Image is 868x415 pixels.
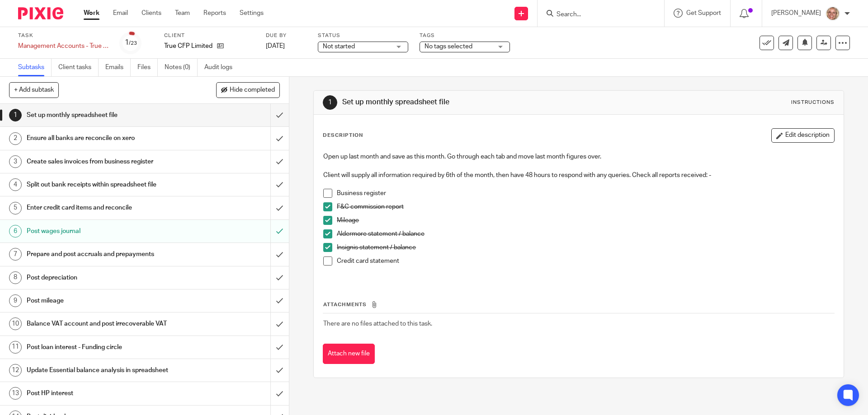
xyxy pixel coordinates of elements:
[420,32,510,39] label: Tags
[318,32,408,39] label: Status
[27,364,183,377] h1: Update Essential balance analysis in spreadsheet
[113,9,128,18] a: Email
[27,108,183,122] h1: Set up monthly spreadsheet file
[323,132,363,139] p: Description
[27,247,183,261] h1: Prepare and post accruals and prepayments
[266,32,307,39] label: Due by
[323,344,375,364] button: Attach new file
[125,37,137,48] div: 1
[27,201,183,214] h1: Enter credit card items and reconcile
[9,364,22,377] div: 12
[175,9,190,18] a: Team
[9,82,59,98] button: + Add subtask
[9,202,22,214] div: 5
[105,59,131,76] a: Emails
[323,43,355,50] span: Not started
[204,59,239,76] a: Audit logs
[27,271,183,284] h1: Post depreciation
[556,11,637,19] input: Search
[58,59,99,76] a: Client tasks
[9,155,22,168] div: 3
[9,294,22,307] div: 9
[337,216,834,225] p: Mileage
[142,9,161,18] a: Clients
[323,171,834,180] p: Client will supply all information required by 6th of the month, then have 48 hours to respond wi...
[137,59,158,76] a: Files
[337,256,834,266] p: Credit card statement
[9,341,22,354] div: 11
[9,271,22,284] div: 8
[337,229,834,238] p: Aldermore statement / balance
[323,302,367,307] span: Attachments
[9,317,22,330] div: 10
[27,155,183,168] h1: Create sales invoices from business register
[165,59,198,76] a: Notes (0)
[27,178,183,191] h1: Split out bank receipts within spreadsheet file
[323,95,337,110] div: 1
[27,340,183,354] h1: Post loan interest - Funding circle
[240,9,264,18] a: Settings
[9,387,22,400] div: 13
[18,42,108,51] div: Management Accounts - True CFP
[266,43,285,49] span: [DATE]
[826,6,840,21] img: SJ.jpg
[791,99,835,106] div: Instructions
[129,41,137,46] small: /23
[203,9,226,18] a: Reports
[337,189,834,198] p: Business register
[27,131,183,145] h1: Ensure all banks are reconcile on xero
[323,321,432,327] span: There are no files attached to this task.
[337,243,834,252] p: Insignis statement / balance
[771,9,821,18] p: [PERSON_NAME]
[9,178,22,191] div: 4
[9,132,22,145] div: 2
[164,42,212,51] p: True CFP Limited
[27,294,183,308] h1: Post mileage
[164,32,255,39] label: Client
[337,202,834,211] p: F&C commission report
[18,32,108,39] label: Task
[27,387,183,400] h1: Post HP interest
[323,152,834,161] p: Open up last month and save as this month. Go through each tab and move last month figures over.
[216,82,280,98] button: Hide completed
[18,7,63,19] img: Pixie
[27,224,183,238] h1: Post wages journal
[230,87,275,94] span: Hide completed
[342,98,598,107] h1: Set up monthly spreadsheet file
[9,248,22,261] div: 7
[771,128,835,143] button: Edit description
[9,225,22,238] div: 6
[27,317,183,331] h1: Balance VAT account and post irrecoverable VAT
[686,10,721,16] span: Get Support
[84,9,99,18] a: Work
[9,109,22,121] div: 1
[425,43,472,50] span: No tags selected
[18,59,52,76] a: Subtasks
